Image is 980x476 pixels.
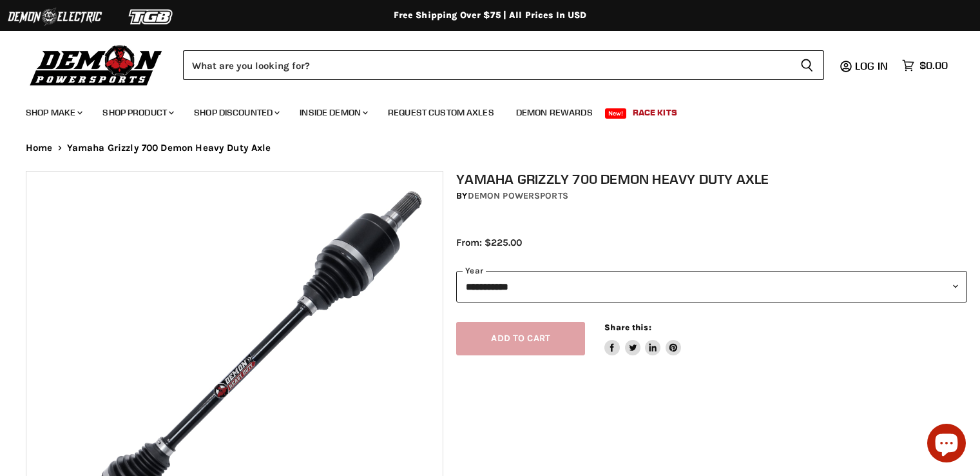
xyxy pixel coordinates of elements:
a: Demon Rewards [506,99,602,126]
a: Shop Discounted [184,99,287,126]
input: Search [183,50,790,80]
h1: Yamaha Grizzly 700 Demon Heavy Duty Axle [456,171,967,187]
a: Log in [849,60,896,72]
a: Request Custom Axles [378,99,504,126]
span: From: $225.00 [456,237,522,248]
inbox-online-store-chat: Shopify online store chat [923,424,970,466]
a: Home [26,143,53,154]
div: by [456,189,967,203]
a: Demon Powersports [468,190,568,201]
form: Product [183,50,824,80]
select: year [456,271,967,302]
span: Share this: [604,322,651,332]
a: Race Kits [623,99,687,126]
a: Shop Product [93,99,182,126]
button: Search [790,50,824,80]
a: Inside Demon [290,99,376,126]
aside: Share this: [604,322,681,356]
a: Shop Make [16,99,90,126]
span: Yamaha Grizzly 700 Demon Heavy Duty Axle [67,143,271,154]
span: New! [605,108,627,119]
a: $0.00 [896,56,954,75]
img: TGB Logo 2 [103,5,200,29]
img: Demon Powersports [26,42,167,88]
span: Log in [855,59,888,72]
ul: Main menu [16,94,945,126]
img: Demon Electric Logo 2 [6,5,103,29]
span: $0.00 [919,59,948,72]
